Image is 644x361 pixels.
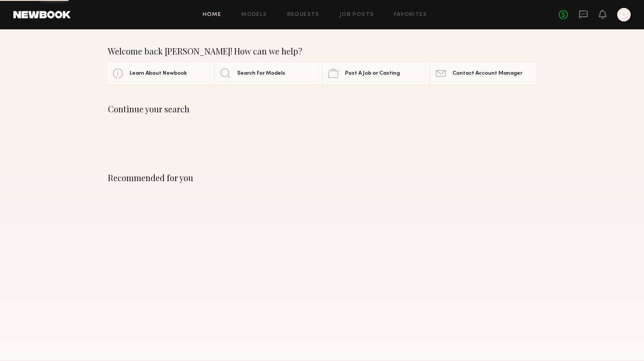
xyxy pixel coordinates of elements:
span: Learn About Newbook [130,71,187,76]
span: Post A Job or Casting [345,71,400,76]
a: Job Posts [340,12,374,18]
span: Contact Account Manager [452,71,522,76]
a: Search For Models [215,63,321,84]
a: D [617,8,631,21]
a: Favorites [394,12,427,18]
span: Search For Models [237,71,285,76]
div: Continue your search [108,104,536,114]
a: Requests [287,12,319,18]
a: Contact Account Manager [431,63,536,84]
div: Recommended for you [108,173,536,183]
a: Home [203,12,222,18]
a: Learn About Newbook [108,63,213,84]
div: Welcome back [PERSON_NAME]! How can we help? [108,46,536,56]
a: Post A Job or Casting [323,63,429,84]
a: Models [241,12,267,18]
